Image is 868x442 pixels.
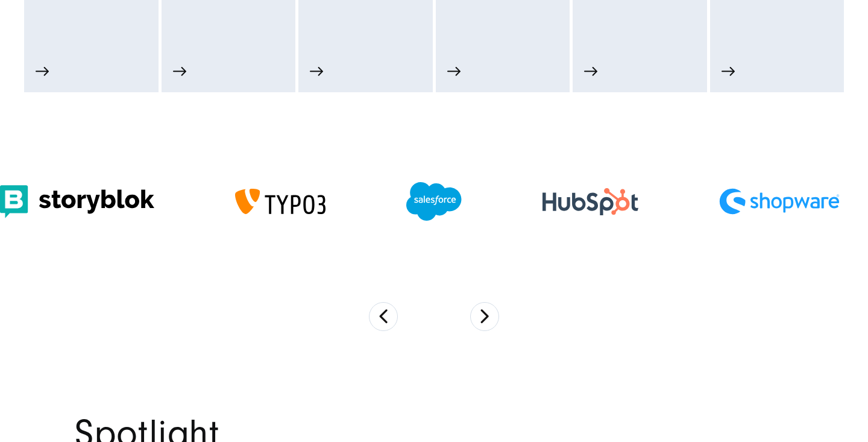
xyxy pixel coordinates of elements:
button: Previous [369,302,398,331]
img: Shopware Partner Agentur - Digitalagentur SUNZINET [719,188,840,215]
button: Next [470,302,499,331]
img: HubSpot Gold Partner Agentur - Digitalagentur SUNZINET [542,188,638,215]
img: TYPO3 Gold Memeber Agentur - Digitalagentur für TYPO3 CMS Entwicklung SUNZINET [235,189,325,214]
img: Salesforce Partner Agentur - Digitalagentur SUNZINET [406,182,462,221]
